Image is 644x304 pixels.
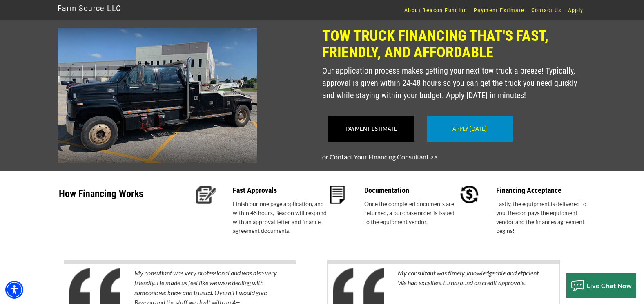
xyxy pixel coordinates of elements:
[58,1,121,15] a: Farm Source LLC
[322,65,587,101] p: Our application process makes getting your next tow truck a breeze! Typically, approval is given ...
[496,199,591,235] p: Lastly, the equipment is delivered to you. Beacon pays the equipment vendor and the finances agre...
[587,282,632,289] span: Live Chat Now
[196,186,216,204] img: Fast Approvals
[322,153,437,161] a: or Contact Your Financing Consultant >>
[5,281,23,299] div: Accessibility Menu
[59,186,191,212] p: How Financing Works
[452,125,487,132] a: Apply [DATE]
[322,28,587,60] p: Tow Truck Financing That's Fast, Friendly, and Affordable
[330,186,345,204] img: Documentation
[566,273,636,298] button: Live Chat Now
[233,199,327,235] p: Finish our one page application, and within 48 hours, Beacon will respond with an approval letter...
[364,186,459,195] p: Documentation
[58,91,257,98] a: shoptrucksource.com - open in a new tab
[345,125,397,132] a: Payment Estimate
[496,186,591,195] p: Financing Acceptance
[233,186,327,195] p: Fast Approvals
[364,199,459,226] p: Once the completed documents are returned, a purchase order is issued to the equipment vendor.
